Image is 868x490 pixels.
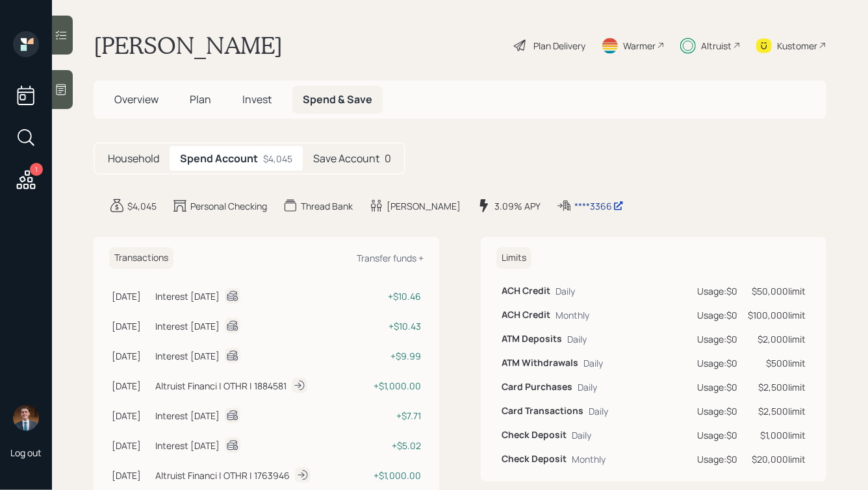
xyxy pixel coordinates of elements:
[155,469,290,482] div: Altruist Financi | OTHR | 1763946
[502,454,567,465] h6: Check Deposit
[555,308,589,322] div: Monthly
[94,31,283,60] h1: [PERSON_NAME]
[190,199,267,213] div: Personal Checking
[359,319,421,333] div: + $10.43
[112,289,150,303] div: [DATE]
[697,284,737,298] div: Usage: $0
[502,310,550,321] h6: ACH Credit
[697,356,737,370] div: Usage: $0
[502,406,583,417] h6: Card Transactions
[494,199,541,213] div: 3.09% APY
[180,153,258,165] h5: Spend Account
[108,153,159,165] h5: Household
[701,39,732,53] div: Altruist
[748,428,806,442] div: $1,000 limit
[112,379,150,393] div: [DATE]
[10,447,42,459] div: Log out
[359,349,421,363] div: + $9.99
[697,428,737,442] div: Usage: $0
[748,284,806,298] div: $50,000 limit
[359,289,421,303] div: + $10.46
[303,146,402,171] div: 0
[155,379,287,393] div: Altruist Financi | OTHR | 1884581
[301,199,353,213] div: Thread Bank
[359,409,421,423] div: + $7.71
[112,319,150,333] div: [DATE]
[13,405,39,431] img: hunter_neumayer.jpg
[155,289,220,303] div: Interest [DATE]
[359,469,421,482] div: + $1,000.00
[114,92,159,106] span: Overview
[502,430,567,441] h6: Check Deposit
[502,382,572,393] h6: Card Purchases
[155,409,220,423] div: Interest [DATE]
[572,452,606,466] div: Monthly
[263,152,292,165] div: $4,045
[533,39,585,53] div: Plan Delivery
[502,358,578,369] h6: ATM Withdrawals
[502,334,562,345] h6: ATM Deposits
[697,380,737,394] div: Usage: $0
[112,349,150,363] div: [DATE]
[748,380,806,394] div: $2,500 limit
[112,409,150,423] div: [DATE]
[155,439,220,452] div: Interest [DATE]
[748,308,806,322] div: $100,000 limit
[303,92,372,106] span: Spend & Save
[109,247,173,269] h6: Transactions
[697,332,737,346] div: Usage: $0
[190,92,211,106] span: Plan
[567,332,587,346] div: Daily
[697,404,737,418] div: Usage: $0
[623,39,656,53] div: Warmer
[387,199,461,213] div: [PERSON_NAME]
[155,349,220,363] div: Interest [DATE]
[748,452,806,466] div: $20,000 limit
[555,284,575,298] div: Daily
[589,404,608,418] div: Daily
[583,356,603,370] div: Daily
[578,380,597,394] div: Daily
[127,199,157,213] div: $4,045
[313,153,379,165] h5: Save Account
[359,379,421,393] div: + $1,000.00
[572,428,591,442] div: Daily
[697,452,737,466] div: Usage: $0
[748,332,806,346] div: $2,000 limit
[502,286,550,297] h6: ACH Credit
[30,163,43,176] div: 1
[359,439,421,452] div: + $5.02
[112,469,150,482] div: [DATE]
[242,92,272,106] span: Invest
[748,356,806,370] div: $500 limit
[112,439,150,452] div: [DATE]
[155,319,220,333] div: Interest [DATE]
[496,247,531,269] h6: Limits
[777,39,817,53] div: Kustomer
[357,252,424,264] div: Transfer funds +
[748,404,806,418] div: $2,500 limit
[697,308,737,322] div: Usage: $0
